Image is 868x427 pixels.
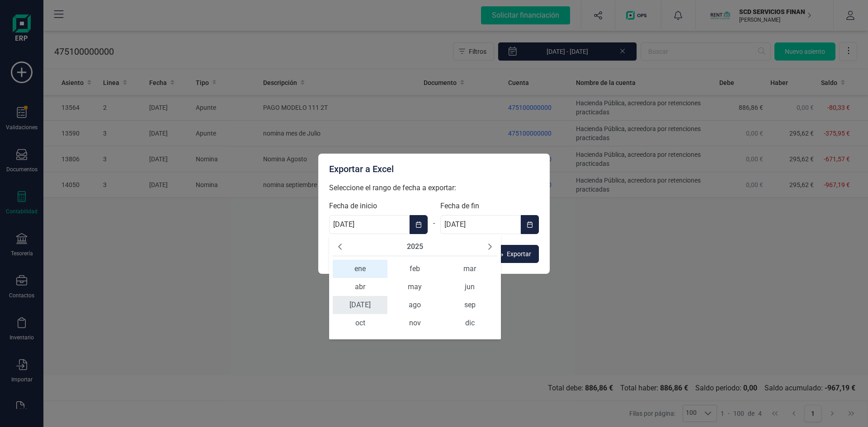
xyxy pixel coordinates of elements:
span: feb [387,260,442,278]
span: dic [443,314,497,332]
span: sep [443,296,497,314]
input: dd/mm/aaaa [329,215,410,234]
button: Next Year [486,241,494,252]
input: dd/mm/aaaa [440,215,521,234]
p: Seleccione el rango de fecha a exportar: [329,183,539,193]
span: [DATE] [333,296,387,314]
span: oct [333,314,387,332]
button: Choose Date [521,215,539,234]
button: Choose Year [407,241,423,252]
span: may [387,278,442,296]
span: ago [387,296,442,314]
label: Fecha de fin [440,201,539,211]
span: ene [333,260,387,278]
span: Exportar [507,249,531,258]
div: Exportar a Excel [329,163,539,175]
span: nov [387,314,442,332]
label: Fecha de inicio [329,201,428,211]
button: Choose Date [410,215,428,234]
span: jun [443,278,497,296]
button: Previous Year [336,241,344,252]
div: - [428,212,440,234]
button: Exportar [489,245,539,263]
span: abr [333,278,387,296]
div: Choose Date [329,234,501,339]
span: mar [443,260,497,278]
